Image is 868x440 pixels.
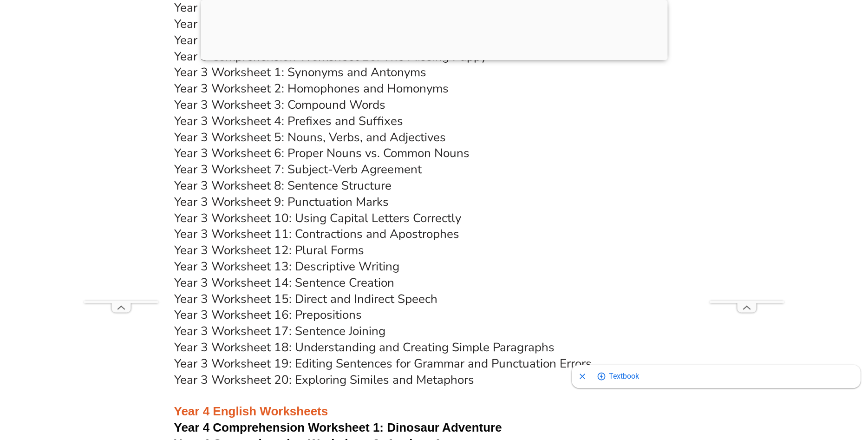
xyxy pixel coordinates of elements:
[174,388,694,420] h3: Year 4 English Worksheets
[174,97,385,113] a: Year 3 Worksheet 3: Compound Words
[174,113,403,129] a: Year 3 Worksheet 4: Prefixes and Suffixes
[174,16,484,32] a: Year 3 Comprehension Worksheet 18: The Curious Robot
[174,177,392,194] a: Year 3 Worksheet 8: Sentence Structure
[713,335,868,440] iframe: Chat Widget
[174,80,449,97] a: Year 3 Worksheet 2: Homophones and Homonyms
[174,372,474,388] a: Year 3 Worksheet 20: Exploring Similes and Metaphors
[174,275,394,291] a: Year 3 Worksheet 14: Sentence Creation
[174,242,364,258] a: Year 3 Worksheet 12: Plural Forms
[174,355,592,372] a: Year 3 Worksheet 19: Editing Sentences for Grammar and Punctuation Errors
[578,372,587,381] svg: Close shopping anchor
[174,194,389,210] a: Year 3 Worksheet 9: Punctuation Marks
[174,420,502,434] a: Year 4 Comprehension Worksheet 1: Dinosaur Adventure
[174,161,422,177] a: Year 3 Worksheet 7: Subject-Verb Agreement
[174,145,470,161] a: Year 3 Worksheet 6: Proper Nouns vs. Common Nouns
[174,258,399,275] a: Year 3 Worksheet 13: Descriptive Writing
[609,366,639,385] span: Go to shopping options for Textbook
[174,307,362,323] a: Year 3 Worksheet 16: Prepositions
[84,22,158,301] iframe: Advertisement
[174,420,384,434] span: Year 4 Comprehension Worksheet 1:
[174,64,426,80] a: Year 3 Worksheet 1: Synonyms and Antonyms
[174,323,385,339] a: Year 3 Worksheet 17: Sentence Joining
[174,32,474,48] a: Year 3 Comprehension Worksheet 19: The Talking Tree
[387,420,502,434] span: Dinosaur Adventure
[710,22,784,301] iframe: Advertisement
[174,291,437,307] a: Year 3 Worksheet 15: Direct and Indirect Speech
[174,48,487,65] a: Year 3 Comprehension Worksheet 20: The Missing Puppy
[174,226,459,242] a: Year 3 Worksheet 11: Contractions and Apostrophes
[174,129,446,145] a: Year 3 Worksheet 5: Nouns, Verbs, and Adjectives
[174,339,555,355] a: Year 3 Worksheet 18: Understanding and Creating Simple Paragraphs
[174,210,461,226] a: Year 3 Worksheet 10: Using Capital Letters Correctly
